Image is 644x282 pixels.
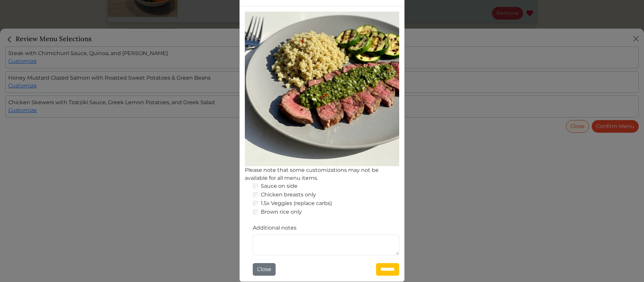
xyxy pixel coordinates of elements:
button: Close [253,263,276,276]
label: Sauce on side [261,182,297,190]
label: 1.5x Veggies (replace carbs) [261,199,332,207]
label: Additional notes [253,224,296,232]
label: Chicken breasts only [261,191,316,199]
div: Please note that some customizations may not be available for all menu items. [245,166,399,182]
label: Brown rice only [261,208,302,216]
img: Steak with Chimichurri Sauce, Quinoa, and Zucchini [245,12,399,166]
